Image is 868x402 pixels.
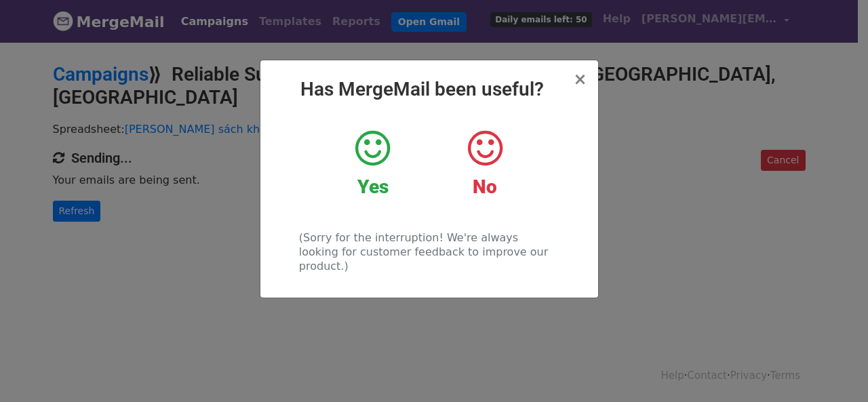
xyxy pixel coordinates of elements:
h2: Has MergeMail been useful? [271,78,587,101]
span: × [573,70,587,89]
a: Yes [327,128,418,199]
p: (Sorry for the interruption! We're always looking for customer feedback to improve our product.) [299,230,559,273]
strong: Yes [357,176,389,198]
button: Close [573,71,587,87]
a: No [439,128,530,199]
strong: No [473,176,497,198]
